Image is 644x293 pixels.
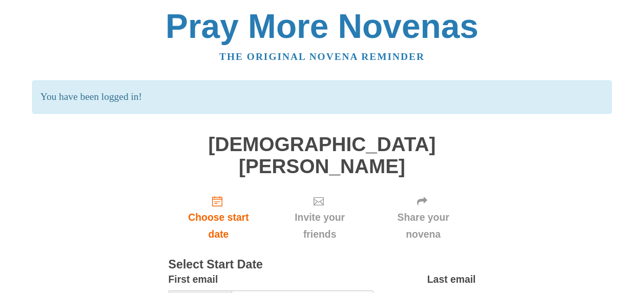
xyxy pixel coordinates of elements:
label: First email [169,271,218,288]
div: Click "Next" to confirm your start date first. [268,187,370,248]
a: The original novena reminder [219,51,425,62]
p: You have been logged in! [32,80,612,114]
span: Invite your friends [279,209,360,243]
span: Share your novena [381,209,466,243]
span: Choose start date [179,209,259,243]
div: Click "Next" to confirm your start date first. [371,187,476,248]
label: Last email [427,271,476,288]
h1: [DEMOGRAPHIC_DATA][PERSON_NAME] [169,134,476,177]
a: Choose start date [169,187,269,248]
h3: Select Start Date [169,258,476,271]
a: Pray More Novenas [165,7,479,45]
